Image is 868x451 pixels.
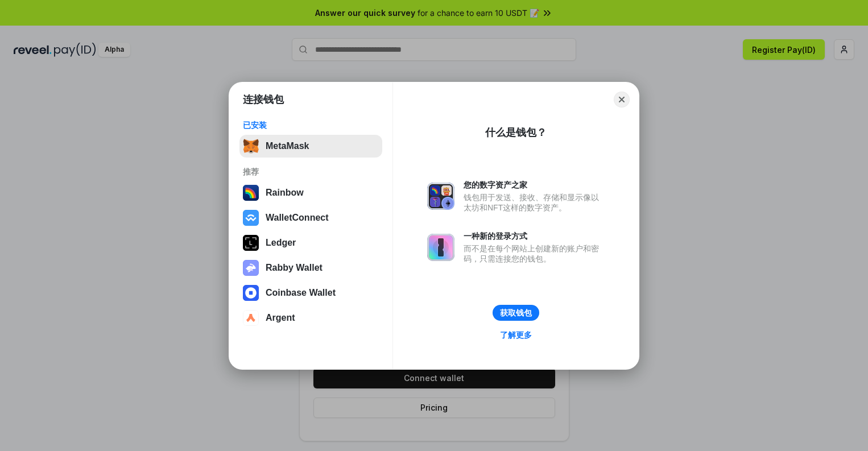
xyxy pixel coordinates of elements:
div: Rainbow [266,188,304,198]
div: Rabby Wallet [266,263,323,273]
div: 钱包用于发送、接收、存储和显示像以太坊和NFT这样的数字资产。 [464,192,605,213]
div: 了解更多 [500,330,532,340]
div: 已安装 [243,120,379,130]
div: 您的数字资产之家 [464,180,605,190]
div: 而不是在每个网站上创建新的账户和密码，只需连接您的钱包。 [464,243,605,264]
button: WalletConnect [239,206,382,229]
img: svg+xml,%3Csvg%20xmlns%3D%22http%3A%2F%2Fwww.w3.org%2F2000%2Fsvg%22%20fill%3D%22none%22%20viewBox... [427,183,454,210]
div: 获取钱包 [500,308,532,318]
button: Coinbase Wallet [239,282,382,304]
img: svg+xml,%3Csvg%20fill%3D%22none%22%20height%3D%2233%22%20viewBox%3D%220%200%2035%2033%22%20width%... [243,138,259,154]
img: svg+xml,%3Csvg%20width%3D%22120%22%20height%3D%22120%22%20viewBox%3D%220%200%20120%20120%22%20fil... [243,185,259,201]
img: svg+xml,%3Csvg%20width%3D%2228%22%20height%3D%2228%22%20viewBox%3D%220%200%2028%2028%22%20fill%3D... [243,310,259,326]
button: Ledger [239,231,382,254]
img: svg+xml,%3Csvg%20width%3D%2228%22%20height%3D%2228%22%20viewBox%3D%220%200%2028%2028%22%20fill%3D... [243,210,259,226]
button: Rabby Wallet [239,256,382,279]
div: 一种新的登录方式 [464,231,605,241]
h1: 连接钱包 [243,93,284,106]
img: svg+xml,%3Csvg%20xmlns%3D%22http%3A%2F%2Fwww.w3.org%2F2000%2Fsvg%22%20fill%3D%22none%22%20viewBox... [243,260,259,276]
button: 获取钱包 [493,305,539,321]
button: MetaMask [239,135,382,158]
img: svg+xml,%3Csvg%20xmlns%3D%22http%3A%2F%2Fwww.w3.org%2F2000%2Fsvg%22%20width%3D%2228%22%20height%3... [243,235,259,251]
img: svg+xml,%3Csvg%20xmlns%3D%22http%3A%2F%2Fwww.w3.org%2F2000%2Fsvg%22%20fill%3D%22none%22%20viewBox... [427,234,454,261]
div: WalletConnect [266,213,329,223]
button: Rainbow [239,181,382,204]
button: Close [614,92,630,107]
a: 了解更多 [493,328,539,342]
div: Argent [266,313,295,323]
button: Argent [239,307,382,329]
div: Coinbase Wallet [266,288,336,298]
img: svg+xml,%3Csvg%20width%3D%2228%22%20height%3D%2228%22%20viewBox%3D%220%200%2028%2028%22%20fill%3D... [243,285,259,301]
div: MetaMask [266,141,309,151]
div: Ledger [266,238,296,248]
div: 推荐 [243,167,379,177]
div: 什么是钱包？ [485,126,547,139]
